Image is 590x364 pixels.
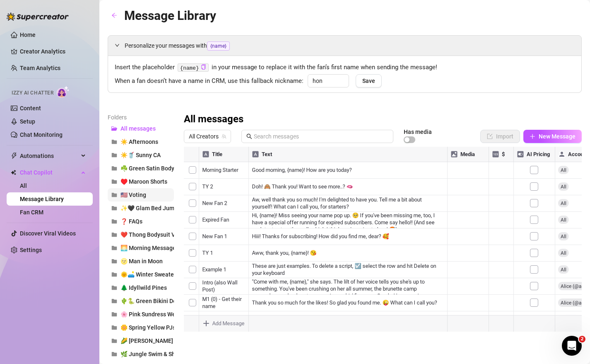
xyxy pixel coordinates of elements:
span: {name} [207,41,230,51]
span: ❤️ Thong Bodysuit Vid [120,231,180,238]
button: Click to Copy [201,64,206,70]
button: 🌝 Man in Moon [108,255,174,268]
button: ❤️ Thong Bodysuit Vid [108,228,174,241]
button: 🌵🐍 Green Bikini Desert Stagecoach [108,294,174,308]
span: folder [111,205,117,211]
button: New Message [523,130,582,143]
span: Izzy AI Chatter [12,89,53,97]
a: Message Library [20,196,64,202]
span: ☀️ Afternoons [120,138,158,145]
button: 🌽 [PERSON_NAME] [108,334,174,347]
span: ♥️ Maroon Shorts [120,178,167,185]
span: ☘️ Green Satin Bodysuit Nudes [120,165,202,172]
a: Setup [20,118,35,125]
a: Settings [20,247,42,253]
span: folder [111,258,117,264]
h3: All messages [184,113,243,126]
img: Chat Copilot [11,170,16,175]
span: ☀️🥤 Sunny CA [120,152,161,158]
span: folder [111,152,117,158]
span: Insert the placeholder in your message to replace it with the fan’s first name when sending the m... [115,63,575,73]
img: logo-BBDzfeDw.svg [7,12,69,21]
button: 🌅 Morning Messages [108,241,174,255]
span: copy [201,64,206,70]
span: Save [362,78,375,84]
button: All messages [108,122,174,135]
input: Search messages [254,132,388,141]
span: team [222,134,226,139]
span: 🌸 Pink Sundress Welcome [120,311,192,318]
span: expanded [115,43,120,48]
button: ☀️ Afternoons [108,135,174,148]
a: Home [20,32,36,38]
span: 🌿 Jungle Swim & Shower [120,351,188,357]
button: 🇺🇸 Voting [108,188,174,201]
span: folder-open [111,126,117,131]
code: {name} [178,63,209,72]
span: All messages [120,125,156,132]
span: folder [111,179,117,184]
button: 🌿 Jungle Swim & Shower [108,347,174,361]
a: Creator Analytics [20,45,86,58]
a: Chat Monitoring [20,131,63,138]
article: Has media [404,129,432,134]
a: Discover Viral Videos [20,230,76,237]
span: When a fan doesn’t have a name in CRM, use this fallback nickname: [115,76,303,86]
span: ❓ FAQs [120,218,142,225]
span: 🌅 Morning Messages [120,245,179,251]
span: ✨🖤 Glam Bed Jump [120,205,178,211]
span: folder [111,338,117,344]
span: folder [111,285,117,291]
a: All [20,182,27,189]
a: Content [20,105,41,112]
span: 🌼 Spring Yellow PJs [120,324,176,331]
span: Chat Copilot [20,166,79,179]
button: ✨🖤 Glam Bed Jump [108,201,174,215]
button: Save [356,74,382,87]
span: folder [111,351,117,357]
button: 🌞🛋️ Winter Sweater Sunbask [108,268,174,281]
button: ☀️🥤 Sunny CA [108,148,174,162]
a: Team Analytics [20,65,60,71]
span: folder [111,311,117,317]
div: Personalize your messages with{name} [108,36,581,56]
span: arrow-left [111,12,117,18]
img: AI Chatter [57,86,70,98]
span: folder [111,192,117,198]
span: 🌲 Idyllwild Pines [120,284,167,291]
span: 🇺🇸 Voting [120,192,146,198]
span: folder [111,245,117,251]
span: folder [111,272,117,277]
span: 🌞🛋️ Winter Sweater Sunbask [120,271,200,278]
article: Message Library [124,6,216,25]
button: ☘️ Green Satin Bodysuit Nudes [108,162,174,175]
span: 🌝 Man in Moon [120,258,163,265]
button: 🌼 Spring Yellow PJs [108,321,174,334]
span: folder [111,165,117,171]
span: folder [111,298,117,304]
iframe: Intercom live chat [562,336,582,356]
span: folder [111,325,117,330]
span: Automations [20,149,79,163]
span: New Message [539,133,576,140]
span: folder [111,139,117,145]
span: folder [111,232,117,238]
span: 🌵🐍 Green Bikini Desert Stagecoach [120,298,219,304]
span: folder [111,218,117,224]
button: ❓ FAQs [108,215,174,228]
button: 🌸 Pink Sundress Welcome [108,308,174,321]
a: Fan CRM [20,209,43,216]
span: search [246,133,252,139]
button: Import [480,130,520,143]
span: thunderbolt [11,153,17,159]
span: Personalize your messages with [125,41,575,51]
button: 🌲 Idyllwild Pines [108,281,174,294]
button: ♥️ Maroon Shorts [108,175,174,188]
span: plus [530,133,535,139]
span: 🌽 [PERSON_NAME] [120,337,173,344]
span: 2 [579,336,585,342]
span: All Creators [189,130,226,143]
article: Folders [108,113,174,122]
